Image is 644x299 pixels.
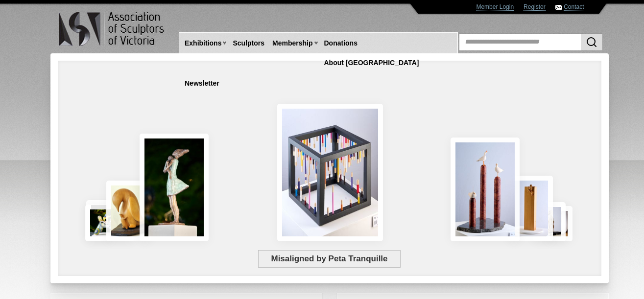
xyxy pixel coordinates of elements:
[258,250,401,268] span: Misaligned by Peta Tranquille
[58,10,166,48] img: logo.png
[320,34,361,52] a: Donations
[277,104,383,241] img: Misaligned
[451,138,520,241] img: Rising Tides
[181,34,225,52] a: Exhibitions
[586,36,597,48] img: Search
[320,54,423,72] a: About [GEOGRAPHIC_DATA]
[268,34,316,52] a: Membership
[140,134,209,241] img: Connection
[508,176,553,241] img: Little Frog. Big Climb
[229,34,268,52] a: Sculptors
[564,3,584,11] a: Contact
[476,3,514,11] a: Member Login
[524,3,546,11] a: Register
[181,74,223,92] a: Newsletter
[555,5,562,10] img: Contact ASV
